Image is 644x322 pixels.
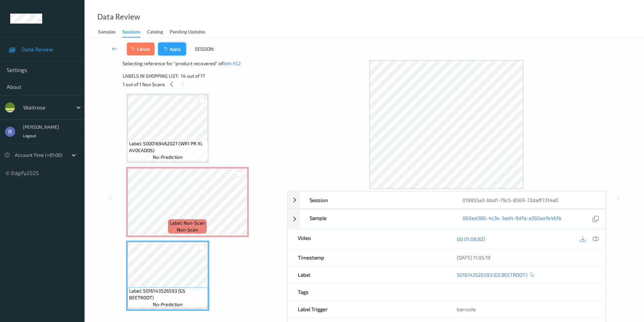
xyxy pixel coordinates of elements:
span: Label: 5016143526593 (GS BEETROOT) [129,288,206,301]
span: no-prediction [153,154,183,160]
div: Tags [288,283,447,300]
div: Label [288,266,447,283]
div: 019855a3-bbd1-79c5-8569-72daff7314a0 [452,192,605,208]
div: Session [300,192,452,208]
a: Catalog [147,27,170,37]
a: Pending Updates [170,27,212,37]
div: Sample [300,209,452,229]
div: barcode [447,301,605,318]
button: Cancel [127,43,154,55]
span: 14 out of 17 [181,73,205,79]
a: Samples [98,27,122,37]
div: Catalog [147,28,163,37]
div: Label Trigger [288,301,447,318]
span: Label: 5000169462027 (WR1 PR XL AVOCADOS) [129,140,206,154]
div: Sessions [122,28,140,38]
span: non-scan [177,226,198,233]
span: Label: Non-Scan [170,220,205,226]
span: Session: [195,46,214,52]
a: Sessions [122,27,147,38]
div: [DATE] 11:05:19 [457,254,595,261]
div: Session019855a3-bbd1-79c5-8569-72daff7314a0 [287,191,606,209]
span: Selecting reference for "product recovered" of [123,60,241,67]
div: Data Review [97,14,140,20]
div: Video [288,229,447,249]
span: Labels in shopping list: [123,73,178,79]
div: Pending Updates [170,28,205,37]
div: Timestamp [288,249,447,266]
button: item #12 [223,61,241,66]
a: 060ed386-4c3e-3ad4-9dfa-a350ea1b46fb [462,215,562,224]
div: 1 out of 1 Non Scans [123,80,282,89]
div: Samples [98,28,116,37]
a: 00:01:08.821 [457,236,485,242]
div: Sample060ed386-4c3e-3ad4-9dfa-a350ea1b46fb [287,209,606,229]
button: Apply [158,43,186,55]
span: no-prediction [153,301,183,308]
a: 5016143526593 (GS BEETROOT) [457,271,527,278]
